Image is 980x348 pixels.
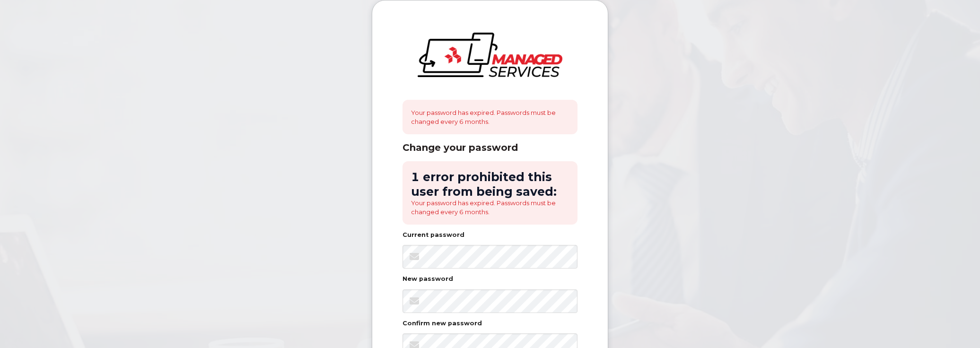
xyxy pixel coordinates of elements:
[418,33,562,77] img: logo-large.png
[402,142,577,154] div: Change your password
[402,321,482,327] label: Confirm new password
[402,276,453,282] label: New password
[402,100,577,134] div: Your password has expired. Passwords must be changed every 6 months.
[402,232,464,238] label: Current password
[411,170,569,199] h2: 1 error prohibited this user from being saved:
[411,199,569,216] li: Your password has expired. Passwords must be changed every 6 months.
